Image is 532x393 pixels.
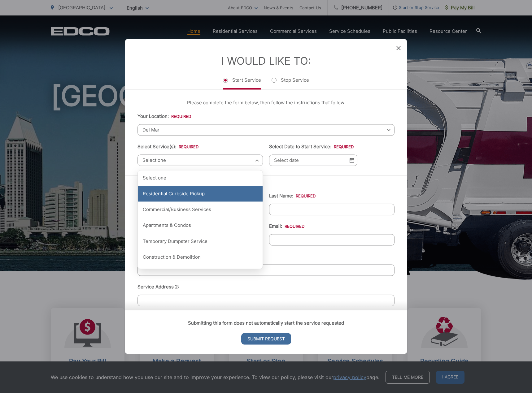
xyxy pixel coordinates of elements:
label: Your Location: [137,114,191,119]
input: Submit Request [241,333,291,345]
span: Select one [137,154,263,166]
div: Temporary Dumpster Service [138,234,263,249]
p: Please complete the form below, then follow the instructions that follow. [137,99,395,106]
img: Select date [350,158,354,163]
label: Stop Service [272,77,309,89]
div: Select one [138,170,263,186]
label: Select Date to Start Service: [269,144,354,149]
label: Service Address 2: [137,284,179,290]
input: Select date [269,154,357,166]
div: Commercial/Business Services [138,202,263,218]
span: Del Mar [137,124,395,136]
label: Email: [269,223,304,229]
label: Start Service [223,77,261,89]
div: Construction & Demolition [138,249,263,265]
label: I Would Like To: [221,54,311,67]
strong: Submitting this form does not automatically start the service requested [188,320,344,326]
label: Select Service(s): [137,144,198,149]
div: Apartments & Condos [138,218,263,233]
label: Last Name: [269,193,316,199]
div: Residential Curbside Pickup [138,186,263,202]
